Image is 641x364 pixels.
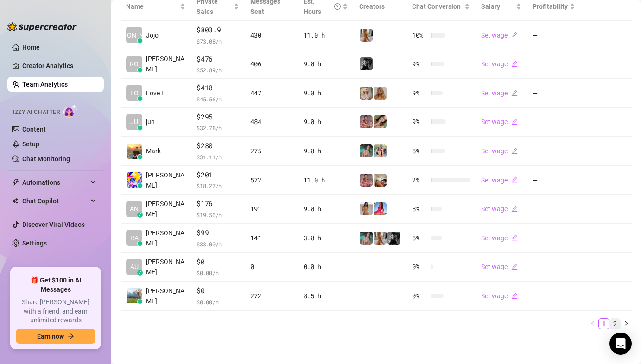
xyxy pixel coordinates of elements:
span: $803.9 [197,25,239,36]
img: AI Chatter [63,104,78,118]
span: RA [130,233,139,243]
span: Chat Copilot [22,194,88,208]
li: 2 [609,318,621,329]
img: Jaz (VIP) [374,87,387,100]
span: [PERSON_NAME] [146,199,185,219]
img: Celine (VIP) [360,29,373,42]
span: RO [130,59,139,69]
span: Mark [146,146,161,156]
span: left [590,320,596,326]
a: Team Analytics [22,81,68,88]
a: Chat Monitoring [22,155,70,163]
div: 9.0 h [304,204,349,214]
a: Discover Viral Videos [22,221,85,228]
img: Maddie (VIP) [374,202,387,215]
a: Set wageedit [481,263,518,270]
div: 0 [250,262,292,272]
span: 5 % [412,233,427,243]
div: 9.0 h [304,88,349,98]
img: MJaee (VIP) [360,144,373,157]
span: $ 31.11 /h [197,152,239,162]
span: edit [511,234,518,241]
div: 9.0 h [304,59,349,69]
td: — [527,282,581,311]
div: z [137,212,143,218]
span: AN [130,204,139,214]
span: 9 % [412,88,427,98]
img: Chloe (VIP) [374,174,387,187]
span: Chat Conversion [412,3,461,10]
span: 5 % [412,146,427,156]
div: 484 [250,117,292,127]
img: Kennedy (VIP) [387,232,400,245]
span: 2 % [412,175,427,185]
div: 447 [250,88,292,98]
span: Salary [481,3,500,10]
span: 0 % [412,262,427,272]
td: — [527,108,581,137]
a: Set wageedit [481,31,518,39]
span: 9 % [412,59,427,69]
span: edit [511,176,518,183]
img: Juna [127,172,142,188]
span: jun [146,117,155,127]
div: Open Intercom Messenger [609,333,632,355]
li: Next Page [621,318,632,329]
a: Set wageedit [481,60,518,68]
span: JU [130,117,138,127]
div: 11.0 h [304,30,349,40]
span: $ 73.08 /h [197,37,239,46]
button: right [621,318,632,329]
div: 430 [250,30,292,40]
img: Chat Copilot [12,198,18,204]
span: edit [511,119,518,125]
div: 141 [250,233,292,243]
span: $280 [197,140,239,151]
span: Earn now [37,333,64,340]
img: Tabby (VIP) [360,115,373,128]
span: Automations [22,175,88,190]
span: $176 [197,198,239,209]
span: 0 % [412,291,427,301]
span: 9 % [412,117,427,127]
a: Set wageedit [481,118,518,126]
span: $ 32.78 /h [197,123,239,132]
span: Izzy AI Chatter [13,108,60,117]
span: $0 [197,257,239,268]
img: Tabby (VIP) [360,174,373,187]
img: Georgia (VIP) [360,202,373,215]
a: Set wageedit [481,292,518,300]
span: 10 % [412,30,427,40]
div: 572 [250,175,292,185]
div: 0.0 h [304,262,349,272]
span: AU [130,262,139,272]
span: Jojo [146,30,159,40]
a: Set wageedit [481,234,518,242]
a: Creator Analytics [22,58,96,73]
span: Love F. [146,88,166,98]
span: 🎁 Get $100 in AI Messages [16,276,95,294]
span: [PERSON_NAME] [146,286,185,306]
img: MJaee (VIP) [360,232,373,245]
td: — [527,224,581,253]
a: Content [22,126,46,133]
span: edit [511,90,518,96]
img: Mocha (VIP) [374,115,387,128]
img: logo-BBDzfeDw.svg [7,22,77,31]
button: Earn nowarrow-right [16,329,95,344]
span: $ 0.00 /h [197,268,239,277]
div: 8.5 h [304,291,349,301]
div: 275 [250,146,292,156]
span: Name [126,1,178,12]
a: Set wageedit [481,205,518,213]
span: [PERSON_NAME] [146,54,185,74]
span: $ 18.27 /h [197,181,239,190]
div: 11.0 h [304,175,349,185]
div: 191 [250,204,292,214]
span: $ 0.00 /h [197,297,239,307]
span: Profitability [533,3,568,10]
a: 2 [610,319,620,329]
a: Set wageedit [481,147,518,155]
span: LO [130,88,139,98]
span: $410 [197,82,239,94]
